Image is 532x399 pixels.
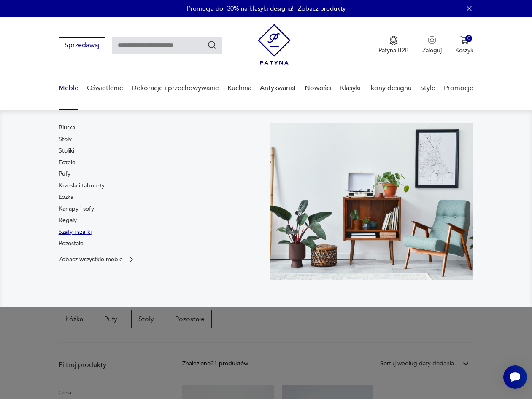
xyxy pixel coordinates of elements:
button: Patyna B2B [378,36,409,54]
a: Dekoracje i przechowywanie [132,72,219,104]
button: Sprzedawaj [59,37,105,53]
a: Biurka [59,123,75,132]
a: Krzesła i taborety [59,182,105,190]
button: Szukaj [207,40,217,50]
a: Zobacz produkty [298,4,346,13]
button: Zaloguj [422,36,442,54]
a: Klasyki [340,72,361,104]
a: Regały [59,216,77,225]
img: Ikonka użytkownika [428,36,436,44]
a: Łóżka [59,193,73,201]
img: Ikona koszyka [460,36,469,44]
div: 0 [465,35,473,42]
a: Pufy [59,170,70,178]
a: Ikona medaluPatyna B2B [378,36,409,54]
a: Ikony designu [369,72,412,104]
a: Style [420,72,435,104]
p: Promocja do -30% na klasyki designu! [187,4,294,13]
p: Zobacz wszystkie meble [59,257,123,262]
a: Szafy i szafki [59,228,92,236]
a: Kanapy i sofy [59,205,94,213]
a: Oświetlenie [87,72,123,104]
a: Meble [59,72,78,104]
a: Stoły [59,135,72,144]
p: Patyna B2B [378,46,409,54]
a: Promocje [444,72,473,104]
a: Zobacz wszystkie meble [59,255,135,264]
img: Ikona medalu [389,36,398,45]
a: Fotele [59,158,76,167]
p: Koszyk [455,46,473,54]
p: Zaloguj [422,46,442,54]
button: 0Koszyk [455,36,473,54]
iframe: Smartsupp widget button [503,365,527,389]
a: Sprzedawaj [59,43,105,49]
a: Antykwariat [260,72,296,104]
img: Patyna - sklep z meblami i dekoracjami vintage [258,24,291,65]
a: Kuchnia [227,72,251,104]
a: Pozostałe [59,239,84,248]
a: Nowości [305,72,332,104]
img: 969d9116629659dbb0bd4e745da535dc.jpg [270,123,474,280]
a: Stoliki [59,147,74,155]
